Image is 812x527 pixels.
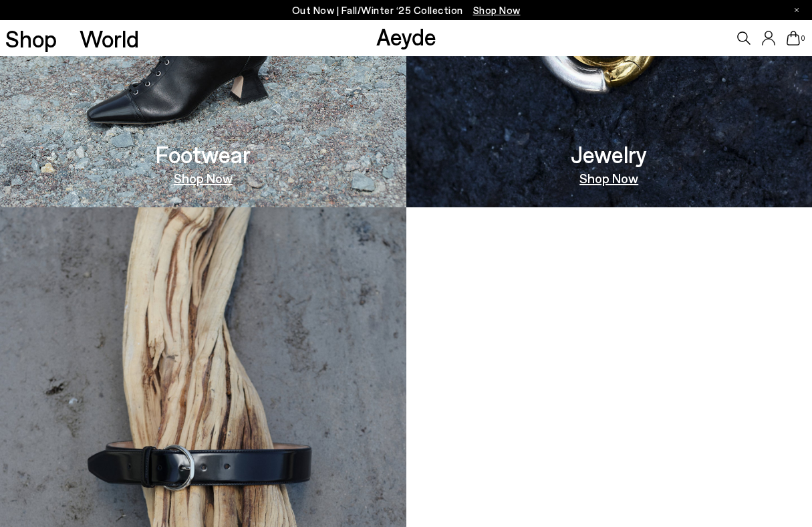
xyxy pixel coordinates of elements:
[473,4,521,16] span: Navigate to /collections/new-in
[156,142,251,166] h3: Footwear
[376,22,436,50] a: Aeyde
[5,27,57,50] a: Shop
[787,31,800,45] a: 0
[174,171,233,185] a: Shop Now
[80,27,139,50] a: World
[571,142,647,166] h3: Jewelry
[800,35,807,42] span: 0
[579,171,638,185] a: Shop Now
[292,2,521,19] p: Out Now | Fall/Winter ‘25 Collection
